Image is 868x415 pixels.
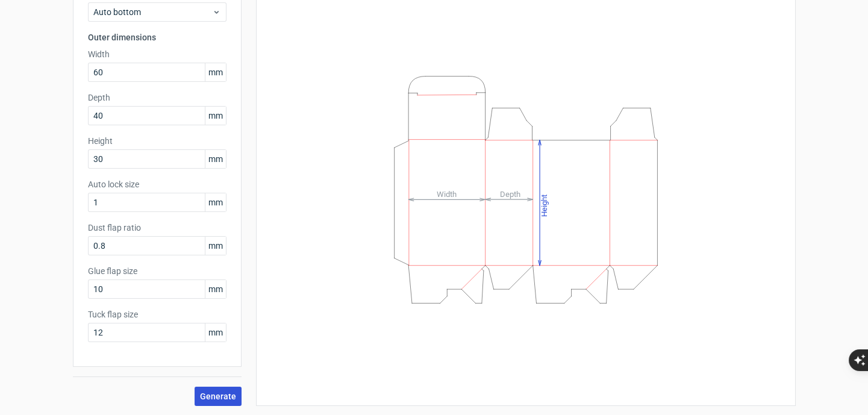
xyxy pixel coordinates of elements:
[88,178,226,190] label: Auto lock size
[205,63,226,81] span: mm
[88,222,226,234] label: Dust flap ratio
[436,189,456,198] tspan: Width
[88,135,226,147] label: Height
[205,107,226,125] span: mm
[88,265,226,277] label: Glue flap size
[93,6,212,18] span: Auto bottom
[499,189,520,198] tspan: Depth
[205,237,226,255] span: mm
[205,150,226,168] span: mm
[88,92,226,104] label: Depth
[205,323,226,342] span: mm
[88,308,226,320] label: Tuck flap size
[200,392,236,401] span: Generate
[205,193,226,211] span: mm
[88,31,226,43] h3: Outer dimensions
[88,48,226,60] label: Width
[205,280,226,298] span: mm
[195,387,242,406] button: Generate
[539,194,548,216] tspan: Height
